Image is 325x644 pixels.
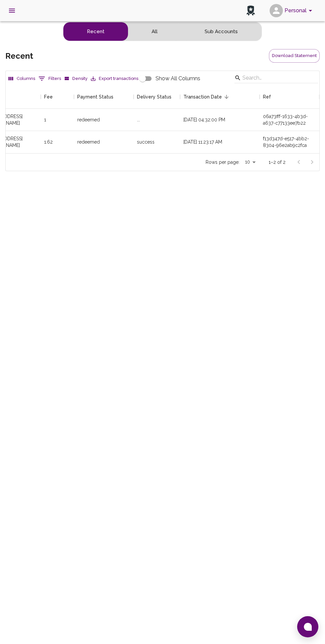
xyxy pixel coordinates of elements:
[7,74,37,84] button: Select columns
[180,85,260,109] div: Transaction Date
[206,159,239,165] p: Rows per page:
[4,3,20,19] button: open drawer
[137,85,171,109] div: Delivery Status
[44,116,46,123] div: 1
[77,85,113,109] div: Payment Status
[77,139,100,145] div: redeemed
[263,113,316,126] div: 06a73fff-1633-4b3d-a637-c77133ee7b22
[263,85,271,109] div: Ref
[242,157,258,167] div: 10
[128,22,181,41] button: all
[181,22,261,41] button: subaccounts
[242,73,308,83] input: Search…
[137,139,155,145] div: success
[222,92,231,101] button: Sort
[63,22,262,41] div: text alignment
[269,49,320,63] button: Download Statement
[134,85,180,109] div: Delivery Status
[5,51,33,61] h5: recent
[41,85,74,109] div: Fee
[77,116,100,123] div: redeemed
[89,74,140,84] button: Export transactions
[37,73,63,84] button: Show filters
[234,73,318,85] div: Search
[63,74,89,84] button: Density
[269,159,286,165] p: 1–2 of 2
[63,22,128,41] button: recent
[297,616,318,637] button: Open chat window
[180,131,260,153] div: [DATE] 11:23:17 AM
[180,109,260,131] div: [DATE] 04:32:00 PM
[74,85,134,109] div: Payment Status
[260,85,319,109] div: Ref
[183,85,222,109] div: Transaction Date
[263,135,316,149] div: f13d347d-e517-4bb2-8304-96e2ab9c2fca
[156,75,200,83] span: Show All Columns
[44,139,53,145] div: 1.62
[137,116,140,123] div: ...
[267,2,317,19] button: account of current user
[44,85,53,109] div: Fee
